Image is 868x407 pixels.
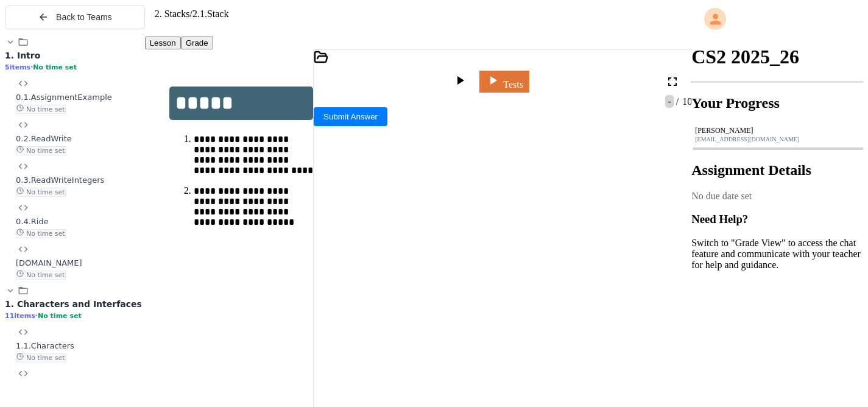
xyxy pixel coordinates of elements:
[665,95,673,108] span: -
[323,112,378,121] span: Submit Answer
[181,37,213,49] button: Grade
[16,188,66,197] span: No time set
[691,162,863,179] h2: Assignment Details
[691,213,863,226] h3: Need Help?
[192,9,229,19] span: 2.1.Stack
[691,46,863,68] h1: CS2 2025_26
[16,134,72,143] span: 0.2.ReadWrite
[16,353,66,363] span: No time set
[30,63,33,71] span: •
[33,63,77,71] span: No time set
[35,311,38,320] span: •
[38,312,82,320] span: No time set
[16,217,49,226] span: 0.4.Ride
[56,12,112,22] span: Back to Teams
[155,9,190,19] span: 2. Stacks
[691,191,863,202] div: No due date set
[691,95,863,111] h2: Your Progress
[16,93,112,102] span: 0.1.AssignmentExample
[676,96,679,107] span: /
[16,229,66,238] span: No time set
[16,146,66,155] span: No time set
[695,136,859,143] div: [EMAIL_ADDRESS][DOMAIN_NAME]
[16,258,82,267] span: [DOMAIN_NAME]
[16,271,66,280] span: No time set
[695,126,859,135] div: [PERSON_NAME]
[145,37,181,49] button: Lesson
[5,51,40,60] span: 1. Intro
[189,9,192,19] span: /
[5,63,30,71] span: 5 items
[16,341,74,350] span: 1.1.Characters
[5,5,145,29] button: Back to Teams
[5,312,35,320] span: 11 items
[16,175,104,185] span: 0.3.ReadWriteIntegers
[680,96,692,107] span: 10
[314,107,387,126] button: Submit Answer
[691,5,863,33] div: My Account
[16,105,66,114] span: No time set
[5,299,142,309] span: 1. Characters and Interfaces
[691,238,863,271] p: Switch to "Grade View" to access the chat feature and communicate with your teacher for help and ...
[479,71,529,93] a: Tests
